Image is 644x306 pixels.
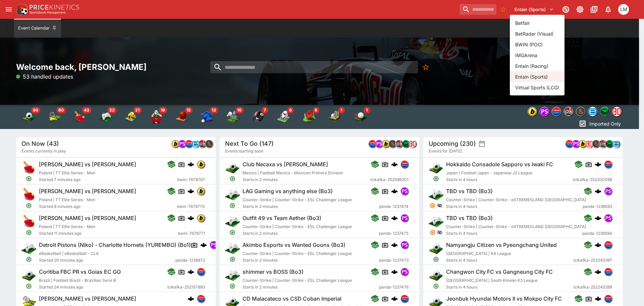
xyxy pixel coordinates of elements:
li: BWIN (POC) [510,39,565,50]
li: Virtual Sports (LCG) [510,82,565,93]
li: Entain (Sports) [510,71,565,82]
li: IMGArena [510,50,565,60]
li: Entain (Racing) [510,60,565,71]
li: BetRadar (Visual) [510,28,565,39]
li: Betfair [510,17,565,28]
